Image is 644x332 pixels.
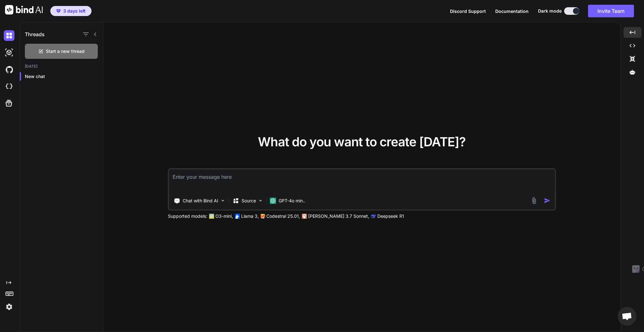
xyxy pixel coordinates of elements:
span: Start a new thread [46,48,85,54]
img: Pick Tools [220,198,225,203]
img: githubDark [4,64,14,75]
img: darkAi-studio [4,47,14,58]
p: Llama 3, [241,213,259,219]
span: Discord Support [450,8,486,14]
img: Mistral-AI [261,214,265,218]
img: GPT-4 [209,214,214,219]
button: Invite Team [588,5,634,17]
p: New chat [25,73,103,80]
p: Codestral 25.01, [266,213,300,219]
img: darkChat [4,30,14,41]
img: cloudideIcon [4,81,14,92]
p: O3-mini, [215,213,233,219]
img: Llama2 [235,214,240,219]
h1: Threads [25,31,45,38]
span: Documentation [495,8,529,14]
img: settings [4,301,14,312]
img: Bind AI [5,5,43,14]
img: premium [56,9,61,13]
h2: [DATE] [20,64,103,69]
p: Chat with Bind AI [183,198,218,204]
div: Open chat [618,307,636,326]
p: GPT-4o min.. [279,198,305,204]
span: What do you want to create [DATE]? [258,134,466,149]
p: Deepseek R1 [377,213,404,219]
button: Documentation [495,8,529,14]
span: 3 days left [63,8,86,14]
img: Pick Models [258,198,263,203]
span: Dark mode [538,8,562,14]
img: claude [371,214,376,219]
img: attachment [530,197,538,204]
button: Discord Support [450,8,486,14]
p: Supported models: [168,213,207,219]
button: premium3 days left [50,6,92,16]
img: icon [544,197,551,204]
img: GPT-4o mini [270,198,276,204]
p: [PERSON_NAME] 3.7 Sonnet, [308,213,369,219]
img: claude [302,214,307,219]
p: Source [241,198,256,204]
